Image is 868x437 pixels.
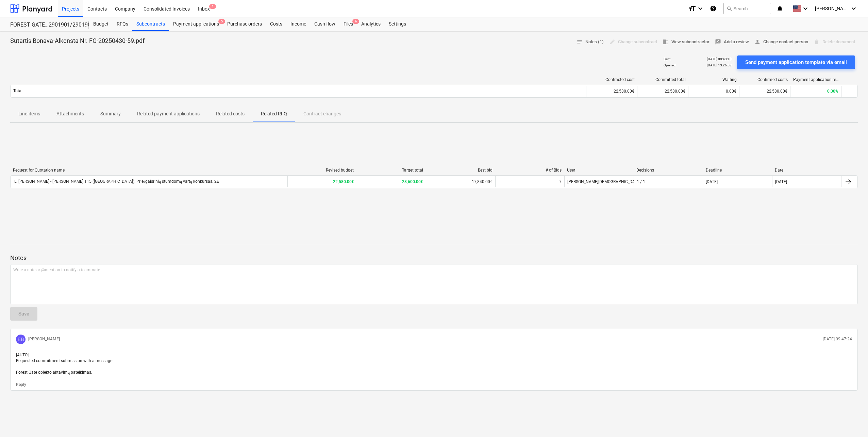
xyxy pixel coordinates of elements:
span: [PERSON_NAME][DEMOGRAPHIC_DATA] [815,6,849,11]
button: Change contact person [752,37,811,47]
div: Payment application remaining [793,77,839,82]
div: 22,580.00€ [586,86,637,97]
div: 1 / 1 [637,179,645,184]
p: Related RFQ [261,110,287,117]
i: format_size [688,4,696,13]
button: View subcontractor [660,37,712,47]
span: person [754,39,761,45]
div: Decisions [636,168,700,173]
div: Revised budget [290,168,354,173]
a: RFQs [113,17,132,31]
button: Send payment application template via email [737,55,855,69]
p: Total [13,88,22,94]
a: Purchase orders [223,17,266,31]
p: Sutartis Bonava-Alkensta Nr. FG-20250430-59.pdf [10,37,145,45]
p: Line-items [18,110,40,117]
div: Confirmed costs [742,77,788,82]
span: rate_review [715,39,721,45]
div: Best bid [429,168,493,173]
p: Attachments [56,110,84,117]
a: Budget [89,17,113,31]
div: [DATE] [706,179,718,184]
div: 17,840.00€ [426,176,495,187]
p: Summary [100,110,121,117]
i: keyboard_arrow_down [850,4,858,13]
div: User [567,168,631,173]
p: Related payment applications [137,110,200,117]
div: Committed total [640,77,686,82]
p: [DATE] 13:26:58 [707,63,732,67]
span: notes [577,39,583,45]
a: Analytics [357,17,385,31]
p: [PERSON_NAME] [28,336,60,342]
iframe: Chat Widget [716,163,868,437]
a: Subcontracts [132,17,169,31]
div: Target total [359,168,423,173]
span: View subcontractor [663,38,710,46]
span: Notes (1) [577,38,604,46]
p: Related costs [216,110,245,117]
div: Waiting [691,77,737,82]
button: Reply [16,382,26,388]
span: business [663,39,669,45]
button: Notes (1) [574,37,606,47]
i: Knowledge base [710,4,717,13]
div: Send payment application template via email [745,58,847,67]
a: Costs [266,17,286,31]
div: L. [PERSON_NAME] - [PERSON_NAME] 115 ([GEOGRAPHIC_DATA]). Priešgaisrinių stumdomų vartų konkursas... [13,179,219,184]
span: 6 [352,19,359,24]
p: Sent : [664,57,671,61]
div: Eimantas Balčiūnas [16,335,26,344]
div: Request for Quotation name [13,168,285,173]
span: 22,580.00€ [665,89,685,94]
a: Cash flow [310,17,339,31]
b: 22,580.00€ [333,179,354,184]
i: keyboard_arrow_down [696,4,704,13]
div: FOREST GATE_ 2901901/2901902/2901903 [10,21,81,29]
span: 22,580.00€ [767,89,787,94]
a: Income [286,17,310,31]
p: Notes [10,254,858,262]
span: Add a review [715,38,749,46]
a: Files6 [339,17,357,31]
a: Payment applications5 [169,17,223,31]
div: Contracted cost [589,77,635,82]
b: 28,600.00€ [402,179,423,184]
i: keyboard_arrow_down [801,4,809,13]
i: notifications [777,4,783,13]
div: Files [339,17,357,31]
div: [PERSON_NAME][DEMOGRAPHIC_DATA] [564,176,634,187]
button: Add a review [712,37,752,47]
div: 7 [559,179,562,184]
span: 1 [209,4,216,9]
span: 5 [218,19,225,24]
span: 0.00€ [726,89,736,94]
div: # of Bids [498,168,562,173]
span: EB [18,337,24,342]
p: [DATE] 09:43:10 [707,57,732,61]
span: [AUTO] Requested commitment submission with a message: Forest Gate objekto aktavimų pateikimas. [16,353,113,375]
span: 0.00% [827,89,838,94]
div: Payment applications [169,17,223,31]
a: Settings [385,17,410,31]
p: Opened : [664,63,676,67]
span: Change contact person [754,38,808,46]
button: Search [723,3,771,14]
span: search [727,6,732,11]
